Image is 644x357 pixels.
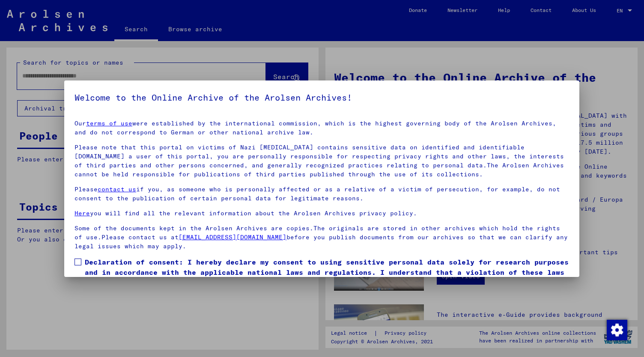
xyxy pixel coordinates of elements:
[75,91,569,104] h5: Welcome to the Online Archive of the Arolsen Archives!
[75,143,569,179] p: Please note that this portal on victims of Nazi [MEDICAL_DATA] contains sensitive data on identif...
[179,233,286,241] a: [EMAIL_ADDRESS][DOMAIN_NAME]
[75,185,569,203] p: Please if you, as someone who is personally affected or as a relative of a victim of persecution,...
[75,119,569,137] p: Our were established by the international commission, which is the highest governing body of the ...
[75,224,569,251] p: Some of the documents kept in the Arolsen Archives are copies.The originals are stored in other a...
[85,257,569,288] span: Declaration of consent: I hereby declare my consent to using sensitive personal data solely for r...
[86,119,132,127] a: terms of use
[75,209,90,217] a: Here
[607,320,627,340] img: Change consent
[98,185,136,193] a: contact us
[75,209,569,218] p: you will find all the relevant information about the Arolsen Archives privacy policy.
